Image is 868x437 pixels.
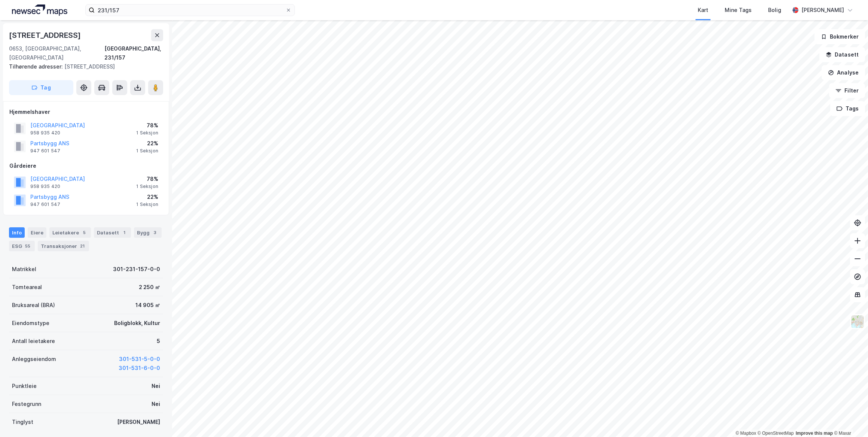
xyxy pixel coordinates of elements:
a: OpenStreetMap [758,431,794,436]
div: [STREET_ADDRESS] [9,62,157,71]
div: 78% [136,121,158,130]
div: 21 [79,242,86,250]
div: Antall leietakere [12,337,55,346]
div: Anleggseiendom [12,355,56,364]
div: Festegrunn [12,400,41,409]
button: 301-531-5-0-0 [119,355,160,364]
div: 958 935 420 [30,130,60,136]
img: Z [850,315,865,329]
div: 1 Seksjon [136,148,158,154]
div: 55 [24,242,32,250]
button: Tags [830,101,865,116]
iframe: Chat Widget [831,401,868,437]
div: Kontrollprogram for chat [831,401,868,437]
a: Improve this map [796,431,833,436]
div: Nei [152,400,160,409]
div: 958 935 420 [30,183,60,189]
div: Bruksareal (BRA) [12,301,55,310]
div: Kart [698,6,708,15]
button: Bokmerker [814,29,865,44]
div: 78% [136,175,158,183]
button: Tag [9,80,73,95]
div: 301-231-157-0-0 [113,265,160,274]
div: 1 Seksjon [136,130,158,136]
div: 947 601 547 [30,201,60,207]
div: Transaksjoner [38,241,89,251]
div: Boligblokk, Kultur [114,319,160,328]
div: Bygg [134,227,162,238]
div: [STREET_ADDRESS] [9,29,82,41]
div: Info [9,227,25,238]
div: ESG [9,241,35,251]
img: logo.a4113a55bc3d86da70a041830d287a7e.svg [12,4,67,16]
div: Gårdeiere [9,161,163,170]
div: 5 [157,337,160,346]
div: Hjemmelshaver [9,107,163,116]
a: Mapbox [736,431,756,436]
button: Analyse [822,65,865,80]
div: Nei [152,382,160,391]
button: Filter [829,83,865,98]
div: [PERSON_NAME] [801,6,844,15]
div: Tomteareal [12,283,42,292]
div: Datasett [94,227,131,238]
div: [GEOGRAPHIC_DATA], 231/157 [104,44,163,62]
div: 1 Seksjon [136,183,158,189]
div: 947 601 547 [30,148,60,154]
div: 1 [120,229,128,236]
div: Mine Tags [725,6,752,15]
button: Datasett [819,47,865,62]
button: 301-531-6-0-0 [119,364,160,373]
div: 1 Seksjon [136,201,158,207]
div: Tinglyst [12,418,33,427]
div: 22% [136,192,158,201]
div: Bolig [768,6,781,15]
div: 14 905 ㎡ [135,301,160,310]
div: 0653, [GEOGRAPHIC_DATA], [GEOGRAPHIC_DATA] [9,44,104,62]
div: 3 [151,229,159,236]
div: Matrikkel [12,265,36,274]
div: Eiendomstype [12,319,49,328]
div: Punktleie [12,382,37,391]
div: 2 250 ㎡ [139,283,160,292]
div: Eiere [28,227,46,238]
div: Leietakere [49,227,91,238]
input: Søk på adresse, matrikkel, gårdeiere, leietakere eller personer [95,4,285,16]
div: 5 [80,229,88,236]
div: [PERSON_NAME] [117,418,160,427]
div: 22% [136,139,158,148]
span: Tilhørende adresser: [9,63,64,70]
